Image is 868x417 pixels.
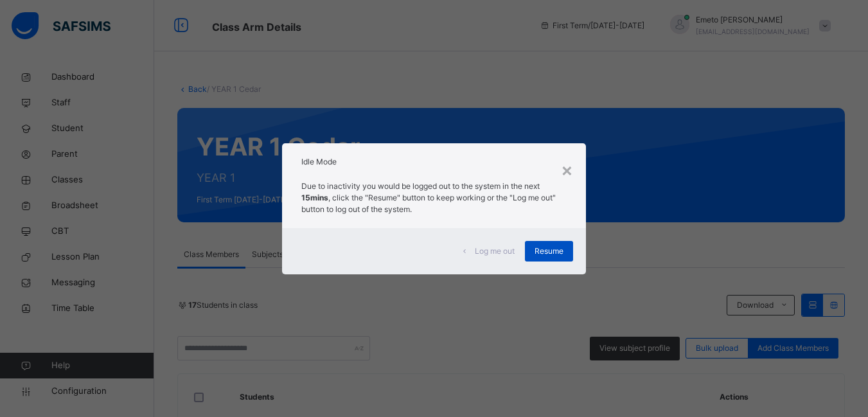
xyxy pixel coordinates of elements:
[301,181,567,215] p: Due to inactivity you would be logged out to the system in the next , click the "Resume" button t...
[301,193,328,202] strong: 15mins
[475,245,515,257] span: Log me out
[301,156,567,168] h2: Idle Mode
[561,156,573,183] div: ×
[535,245,563,257] span: Resume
